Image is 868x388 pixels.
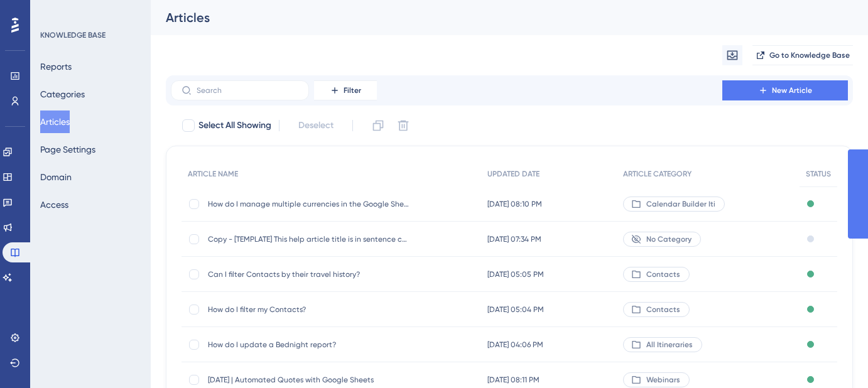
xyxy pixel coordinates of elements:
span: Select All Showing [198,118,271,133]
button: New Article [722,80,848,100]
span: Filter [344,85,361,95]
span: Webinars [646,375,680,385]
button: Page Settings [40,138,95,161]
span: Calendar Builder Iti [646,199,715,209]
span: Contacts [646,269,680,279]
button: Access [40,193,68,216]
span: [DATE] 08:10 PM [487,199,542,209]
span: STATUS [806,169,831,179]
span: [DATE] 08:11 PM [487,375,540,385]
button: Domain [40,166,72,188]
iframe: UserGuiding AI Assistant Launcher [815,338,853,376]
span: Deselect [298,118,334,133]
span: Can I filter Contacts by their travel history? [208,269,409,279]
span: ARTICLE CATEGORY [623,169,692,179]
span: [DATE] | Automated Quotes with Google Sheets [208,375,409,385]
span: New Article [772,85,812,95]
span: How do I filter my Contacts? [208,304,409,315]
span: Copy - [TEMPLATE] This help article title is in sentence case? [208,234,409,244]
span: [DATE] 07:34 PM [487,234,541,244]
span: How do I update a Bednight report? [208,340,409,350]
button: Go to Knowledge Base [752,45,853,65]
div: Articles [166,9,822,26]
span: Contacts [646,304,680,315]
span: UPDATED DATE [487,169,540,179]
div: KNOWLEDGE BASE [40,30,106,40]
span: [DATE] 05:04 PM [487,304,544,315]
button: Articles [40,110,70,133]
button: Deselect [287,114,345,137]
span: [DATE] 05:05 PM [487,269,544,279]
span: No Category [646,234,692,244]
input: Search [197,86,298,95]
span: Go to Knowledge Base [769,50,850,60]
button: Categories [40,83,85,105]
span: ARTICLE NAME [188,169,238,179]
button: Reports [40,55,72,78]
span: All Itineraries [646,340,693,350]
span: [DATE] 04:06 PM [487,340,543,350]
span: How do I manage multiple currencies in the Google Sheets Itinerary export? [208,199,409,209]
button: Filter [314,80,377,100]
